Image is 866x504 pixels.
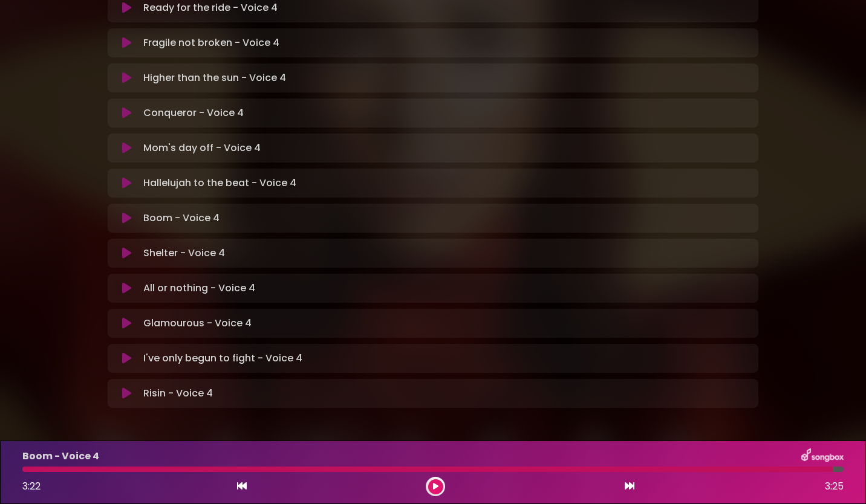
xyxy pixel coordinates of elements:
p: Mom's day off - Voice 4 [143,141,261,155]
p: Hallelujah to the beat - Voice 4 [143,176,296,190]
p: I've only begun to fight - Voice 4 [143,351,302,366]
p: Risin - Voice 4 [143,386,213,401]
p: Shelter - Voice 4 [143,246,225,260]
p: Boom - Voice 4 [22,449,99,464]
p: Conqueror - Voice 4 [143,106,244,120]
img: songbox-logo-white.png [801,448,844,464]
p: Boom - Voice 4 [143,211,220,225]
p: Higher than the sun - Voice 4 [143,71,286,85]
p: Glamourous - Voice 4 [143,316,252,331]
p: Fragile not broken - Voice 4 [143,36,279,50]
p: Ready for the ride - Voice 4 [143,1,278,15]
p: All or nothing - Voice 4 [143,281,255,296]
